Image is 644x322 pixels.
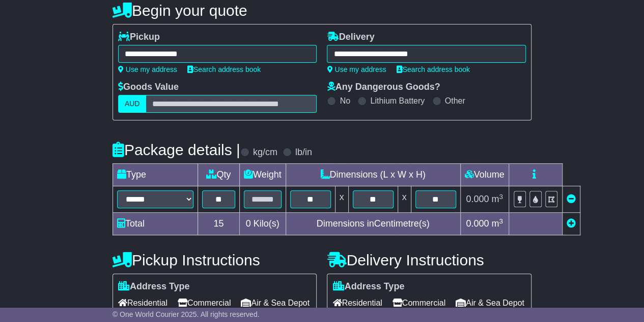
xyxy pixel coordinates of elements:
span: 0 [246,218,251,229]
label: AUD [118,95,147,113]
a: Use my address [118,65,177,73]
td: Dimensions (L x W x H) [286,164,460,186]
label: Lithium Battery [370,96,425,106]
td: Type [113,164,198,186]
span: Residential [332,295,382,311]
span: 0.000 [466,218,489,229]
td: 15 [198,213,239,235]
td: Weight [239,164,286,186]
a: Add new item [567,218,576,229]
a: Use my address [327,65,386,73]
h4: Package details | [113,141,240,158]
h4: Begin your quote [113,2,531,19]
label: lb/in [295,147,312,158]
span: m [491,194,503,204]
sup: 3 [499,193,503,201]
td: x [398,186,411,213]
h4: Pickup Instructions [113,252,317,268]
label: Address Type [332,281,404,292]
h4: Delivery Instructions [327,252,531,268]
sup: 3 [499,217,503,225]
label: Pickup [118,32,160,43]
label: Other [445,96,465,106]
td: Kilo(s) [239,213,286,235]
label: Any Dangerous Goods? [327,82,440,93]
span: © One World Courier 2025. All rights reserved. [113,310,260,318]
label: kg/cm [253,147,277,158]
label: Delivery [327,32,374,43]
td: Volume [460,164,509,186]
label: Goods Value [118,82,179,93]
span: Commercial [393,295,445,311]
span: m [491,218,503,229]
span: 0.000 [466,194,489,204]
a: Search address book [397,65,470,73]
a: Remove this item [567,194,576,204]
span: Commercial [178,295,231,311]
span: Air & Sea Depot [241,295,310,311]
td: Total [113,213,198,235]
td: x [335,186,348,213]
a: Search address book [187,65,261,73]
td: Qty [198,164,239,186]
span: Residential [118,295,167,311]
td: Dimensions in Centimetre(s) [286,213,460,235]
label: Address Type [118,281,190,292]
label: No [340,96,350,106]
span: Air & Sea Depot [456,295,524,311]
